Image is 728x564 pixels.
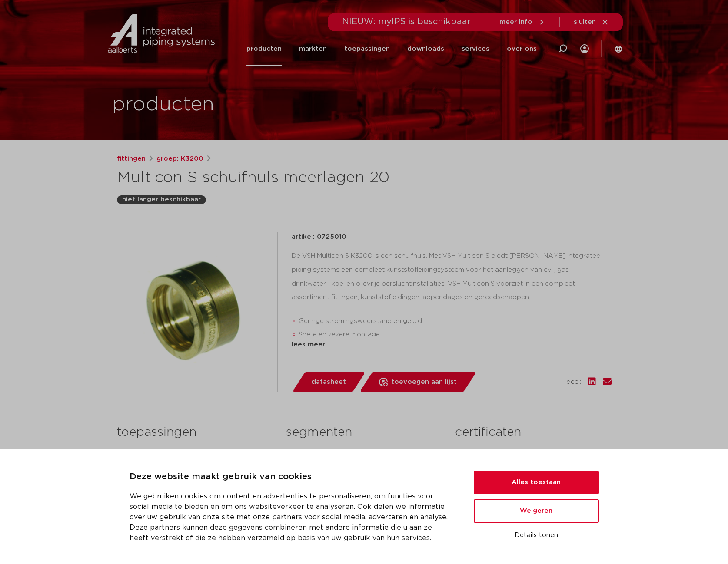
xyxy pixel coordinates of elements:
[299,328,612,342] li: Snelle en zekere montage
[566,377,581,387] span: deel:
[117,232,277,392] img: Product Image for Multicon S schuifhuls meerlagen 20
[344,32,390,66] a: toepassingen
[292,232,346,242] p: artikel: 0725010
[312,375,346,389] span: datasheet
[112,91,214,119] h1: producten
[462,32,489,66] a: services
[499,18,545,26] a: meer info
[507,32,537,66] a: over ons
[286,424,442,441] h3: segmenten
[299,32,327,66] a: markten
[130,470,453,484] p: Deze website maakt gebruik van cookies
[117,154,146,164] a: fittingen
[499,19,532,25] span: meer info
[391,375,457,389] span: toevoegen aan lijst
[130,491,453,543] p: We gebruiken cookies om content en advertenties te personaliseren, om functies voor social media ...
[292,372,366,392] a: datasheet
[117,424,273,441] h3: toepassingen
[455,424,611,441] h3: certificaten
[407,32,444,66] a: downloads
[117,168,443,188] h1: Multicon S schuifhuls meerlagen 20
[156,154,203,164] a: groep: K3200
[474,499,599,523] button: Weigeren
[474,471,599,494] button: Alles toestaan
[246,32,537,66] nav: Menu
[246,32,282,66] a: producten
[122,195,201,205] p: niet langer beschikbaar
[299,314,612,328] li: Geringe stromingsweerstand en geluid
[292,249,612,336] div: De VSH Multicon S K3200 is een schuifhuls. Met VSH Multicon S biedt [PERSON_NAME] integrated pipi...
[474,528,599,543] button: Details tonen
[342,17,471,26] span: NIEUW: myIPS is beschikbaar
[574,19,596,25] span: sluiten
[574,18,609,26] a: sluiten
[292,340,612,350] div: lees meer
